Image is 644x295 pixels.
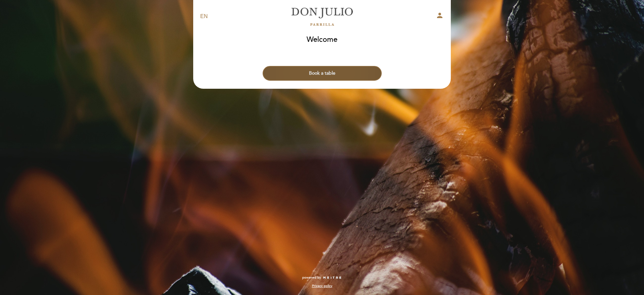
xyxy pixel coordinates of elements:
span: powered by [302,275,321,280]
h1: Welcome [307,36,337,44]
img: MEITRE [323,276,342,280]
a: Privacy policy [312,284,332,288]
button: person [436,11,444,22]
a: powered by [302,275,342,280]
a: [PERSON_NAME] [280,7,364,26]
i: person [436,11,444,19]
button: Book a table [263,66,382,81]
